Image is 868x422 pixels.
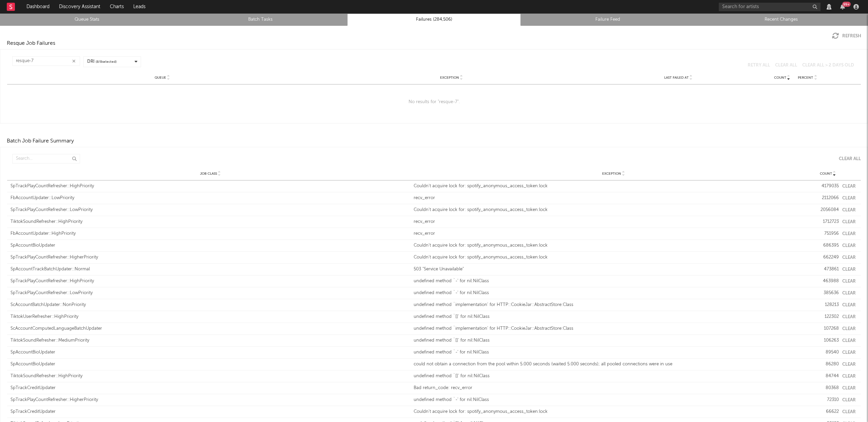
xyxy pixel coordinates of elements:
div: SpTrackCreditUpdater [11,385,410,391]
div: 2056084 [817,207,839,213]
span: ( 8 / 8 selected) [96,59,117,64]
button: Clear All [775,63,797,68]
div: 662249 [817,254,839,261]
span: Job Class [200,172,217,176]
span: Count [774,76,786,80]
div: undefined method `implementation' for HTTP::CookieJar::AbstractStore:Class [414,302,813,308]
div: 72310 [817,397,839,403]
div: undefined method `[]' for nil:NilClass [414,337,813,344]
div: Batch Job Failure Summary [7,137,74,145]
div: SpTrackPlayCountRefresher::LowPriority [11,290,410,296]
button: Clear [842,267,856,272]
div: undefined method `implementation' for HTTP::CookieJar::AbstractStore:Class [414,325,813,332]
div: Couldn't acquire lock for: spotify_anonymous_access_token:lock [414,408,813,415]
div: SpAccountBioUpdater [11,349,410,356]
div: 84744 [817,373,839,380]
div: 86280 [817,361,839,368]
div: No results for " resque-7 ". [7,84,861,120]
div: FbAccountUpdater::HighPriority [11,230,410,237]
div: ScAccountComputedLanguageBatchUpdater [11,325,410,332]
div: 80368 [817,385,839,391]
button: 99+ [840,4,845,9]
div: SpAccountBioUpdater [11,361,410,368]
button: Clear [842,255,856,260]
span: Last Failed At [664,76,689,80]
div: recv_error [414,195,813,202]
input: Search for artists [719,3,821,11]
div: Resque Job Failures [7,39,55,47]
div: undefined method `-' for nil:NilClass [414,397,813,403]
div: Couldn't acquire lock for: spotify_anonymous_access_token:lock [414,254,813,261]
button: Clear [842,208,856,212]
div: DRI [87,58,117,65]
button: Clear All [834,157,861,161]
div: ScAccountBatchUpdater::NonPriority [11,302,410,308]
button: Clear [842,303,856,307]
button: Clear [842,374,856,379]
div: SpTrackPlayCountRefresher::HigherPriority [11,397,410,403]
div: Couldn't acquire lock for: spotify_anonymous_access_token:lock [414,242,813,249]
div: 122302 [817,313,839,320]
div: SpTrackCreditUpdater [11,408,410,415]
div: could not obtain a connection from the pool within 5.000 seconds (waited 5.000 seconds); all pool... [414,361,813,368]
a: Recent Changes [698,16,864,24]
div: 4179035 [817,183,839,190]
div: TiktokSoundRefresher::HighPriority [11,373,410,380]
div: 89540 [817,349,839,356]
div: undefined method `[]' for nil:NilClass [414,313,813,320]
div: SpAccountBioUpdater [11,242,410,249]
a: Failures (284,506) [351,16,517,24]
div: 66622 [817,408,839,415]
button: Clear [842,291,856,295]
div: TiktokSoundRefresher::HighPriority [11,218,410,225]
div: 128213 [817,302,839,308]
button: Clear [842,244,856,248]
div: recv_error [414,218,813,225]
div: 106263 [817,337,839,344]
div: undefined method `-' for nil:NilClass [414,290,813,296]
div: 107268 [817,325,839,332]
div: undefined method `[]' for nil:NilClass [414,373,813,380]
div: undefined method `-' for nil:NilClass [414,349,813,356]
button: Clear [842,362,856,367]
span: Queue [155,76,166,80]
button: Clear [842,196,856,200]
button: Clear [842,279,856,284]
button: Clear [842,398,856,402]
div: Clear All [839,157,861,161]
div: 99 + [842,2,851,7]
div: SpTrackPlayCountRefresher::HighPriority [11,278,410,285]
span: Exception [440,76,459,80]
span: Exception [602,172,621,176]
button: Clear [842,315,856,319]
button: Retry All [748,63,770,68]
div: Couldn't acquire lock for: spotify_anonymous_access_token:lock [414,183,813,190]
button: Clear [842,386,856,390]
div: 1712723 [817,218,839,225]
button: Clear [842,339,856,343]
div: undefined method `-' for nil:NilClass [414,278,813,285]
button: Clear [842,410,856,414]
button: Clear [842,220,856,224]
div: 385636 [817,290,839,296]
div: SpTrackPlayCountRefresher::HighPriority [11,183,410,190]
div: 473861 [817,266,839,273]
button: Clear [842,350,856,355]
a: Failure Feed [525,16,691,24]
button: Clear [842,232,856,236]
button: Clear [842,327,856,331]
div: recv_error [414,230,813,237]
div: FbAccountUpdater::LowPriority [11,195,410,202]
div: TiktokUserRefresher::HighPriority [11,313,410,320]
button: Clear [842,184,856,189]
div: 686395 [817,242,839,249]
a: Queue Stats [4,16,170,24]
div: SpTrackPlayCountRefresher::HigherPriority [11,254,410,261]
div: TiktokSoundRefresher::MediumPriority [11,337,410,344]
button: Refresh [832,33,861,39]
div: 503 "Service Unavailable" [414,266,813,273]
div: Couldn't acquire lock for: spotify_anonymous_access_token:lock [414,207,813,213]
div: 2112066 [817,195,839,202]
span: Percent [798,76,813,80]
div: SpTrackPlayCountRefresher::LowPriority [11,207,410,213]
